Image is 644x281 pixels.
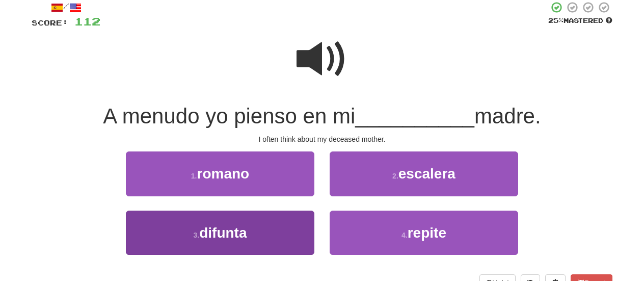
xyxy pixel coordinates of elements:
[197,166,250,182] span: romano
[548,16,612,25] div: Mastered
[330,151,518,196] button: 2.escalera
[126,151,314,196] button: 1.romano
[548,16,563,24] span: 25 %
[194,231,200,239] small: 3 .
[32,18,68,27] span: Score:
[199,225,247,241] span: difunta
[103,104,355,128] span: A menudo yo pienso en mi
[408,225,446,241] span: repite
[330,211,518,255] button: 4.repite
[191,172,197,180] small: 1 .
[32,134,612,144] div: I often think about my deceased mother.
[126,211,314,255] button: 3.difunta
[74,15,100,28] span: 112
[401,231,408,239] small: 4 .
[474,104,541,128] span: madre.
[32,1,100,14] div: /
[355,104,474,128] span: __________
[398,166,455,182] span: escalera
[392,172,398,180] small: 2 .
